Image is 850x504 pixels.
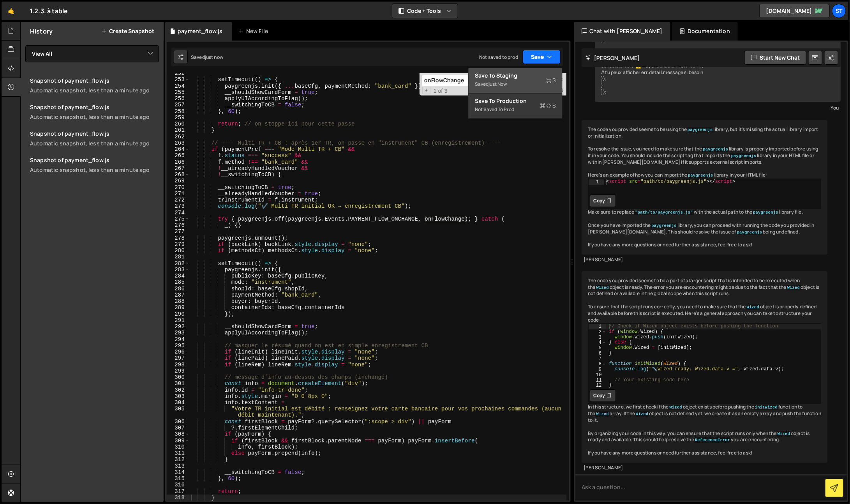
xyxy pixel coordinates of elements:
[101,28,154,34] button: Create Snapshot
[475,97,556,105] div: Save to Production
[585,54,640,62] h2: [PERSON_NAME]
[167,165,190,172] div: 267
[590,195,616,207] button: Copy
[167,134,190,140] div: 262
[590,389,616,402] button: Copy
[30,140,159,147] div: Automatic snapshot, less than a minute ago
[167,260,190,267] div: 282
[167,463,190,469] div: 313
[167,324,190,330] div: 292
[422,87,430,94] span: Toggle Replace mode
[167,203,190,209] div: 273
[582,271,827,463] div: The code you provided seems to be a part of a larger script that is intended to be executed when ...
[595,285,609,290] code: Wized
[574,22,670,41] div: Chat with [PERSON_NAME]
[597,104,839,112] div: You
[702,147,729,152] code: paygreenjs
[584,465,825,471] div: [PERSON_NAME]
[30,77,159,84] div: Snapshot of payment_flow.js
[469,68,562,94] button: Save to StagingS Savedjust now
[832,4,846,18] div: St
[167,469,190,476] div: 314
[167,393,190,400] div: 303
[488,81,507,88] div: just now
[634,210,694,215] code: "path/to/paygreenjs.js"
[167,254,190,260] div: 281
[167,362,190,368] div: 298
[777,431,791,437] code: Wized
[167,336,190,343] div: 294
[25,99,164,125] a: Snapshot of payment_flow.jsAutomatic snapshot, less than a minute ago
[167,121,190,127] div: 260
[167,216,190,222] div: 275
[167,444,190,450] div: 310
[595,411,609,417] code: Wized
[167,267,190,273] div: 283
[167,152,190,159] div: 265
[167,279,190,285] div: 285
[167,374,190,380] div: 300
[546,77,556,85] span: S
[167,127,190,133] div: 261
[167,115,190,121] div: 259
[736,230,763,235] code: paygreenjs
[651,223,677,228] code: paygreenjs
[589,383,607,389] div: 12
[167,456,190,463] div: 312
[167,355,190,361] div: 297
[205,54,223,60] div: just now
[167,178,190,184] div: 269
[167,210,190,216] div: 274
[167,488,190,495] div: 317
[167,146,190,152] div: 264
[167,419,190,425] div: 306
[754,405,778,410] code: initWized
[475,80,556,89] div: Saved
[752,210,779,215] code: paygreenjs
[589,362,607,367] div: 8
[744,51,806,65] button: Start new chat
[167,400,190,406] div: 304
[167,191,190,197] div: 271
[30,113,159,120] div: Automatic snapshot, less than a minute ago
[167,273,190,279] div: 284
[167,184,190,191] div: 270
[589,179,604,185] div: 1
[167,311,190,317] div: 290
[584,256,825,263] div: [PERSON_NAME]
[167,304,190,311] div: 289
[25,152,164,178] a: Snapshot of payment_flow.jsAutomatic snapshot, less than a minute ago
[589,351,607,356] div: 6
[30,6,68,16] div: 1.2.3. à table
[167,406,190,419] div: 305
[167,495,190,501] div: 318
[238,27,271,35] div: New File
[787,285,801,290] code: Wized
[167,248,190,254] div: 280
[167,140,190,146] div: 263
[167,108,190,115] div: 258
[589,345,607,351] div: 5
[475,72,556,80] div: Save to Staging
[167,235,190,241] div: 278
[582,120,827,255] div: The code you provided seems to be using the library, but it's missing the actual library import o...
[167,476,190,482] div: 315
[730,153,757,159] code: paygreenjs
[523,50,561,64] button: Save
[30,103,159,111] div: Snapshot of payment_flow.js
[167,425,190,431] div: 307
[30,87,159,94] div: Automatic snapshot, less than a minute ago
[167,387,190,393] div: 302
[167,222,190,228] div: 276
[191,54,223,60] div: Saved
[421,75,519,86] input: Search for
[540,102,556,110] span: S
[392,4,458,18] button: Code + Tools
[589,324,607,329] div: 1
[167,95,190,102] div: 256
[30,27,53,35] h2: History
[167,343,190,349] div: 295
[589,378,607,383] div: 11
[167,450,190,456] div: 311
[167,482,190,488] div: 316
